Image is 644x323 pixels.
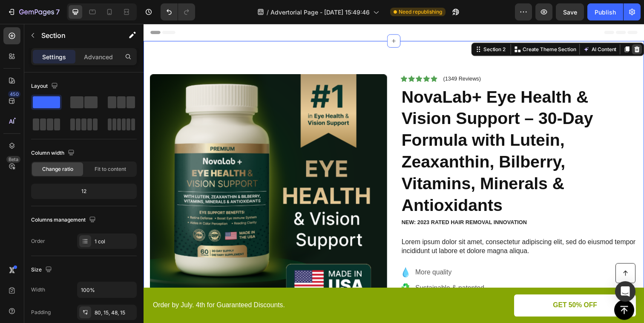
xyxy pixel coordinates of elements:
[95,238,135,245] div: 1 col
[556,3,584,20] button: Save
[84,52,113,61] p: Advanced
[31,286,45,294] div: Width
[41,30,111,40] p: Section
[31,264,54,276] div: Size
[42,52,66,61] p: Settings
[378,276,503,299] a: GET 50% OFF
[277,265,374,275] p: Sustainable & patented
[615,281,635,302] div: Open Intercom Messenger
[95,309,135,317] div: 80, 15, 48, 15
[263,219,504,236] p: Lorem ipsum dolor sit amet, consectetur adipiscing elit, sed do eiusmod tempor incididunt ut labo...
[95,165,126,173] span: Fit to content
[262,62,505,197] h1: NovaLab+ Eye Health & Vision Support – 30-Day Formula with Lutein, Zeaxanthin, Bilberry, Vitamins...
[595,8,616,17] div: Publish
[387,22,442,30] p: Create Theme Section
[587,3,623,20] button: Publish
[56,7,60,17] p: 7
[270,8,370,17] span: Advertorial Page - [DATE] 15:49:46
[144,24,644,323] iframe: Design area
[33,185,135,197] div: 12
[277,248,374,259] p: More quality
[161,3,195,20] div: Undo/Redo
[8,91,20,98] div: 450
[31,214,98,226] div: Columns management
[31,309,51,316] div: Padding
[42,165,73,173] span: Change ratio
[563,9,577,16] span: Save
[31,237,45,245] div: Order
[306,52,344,60] p: (1349 Reviews)
[6,156,20,163] div: Beta
[447,21,485,31] button: AI Content
[345,22,371,30] div: Section 2
[399,8,442,16] span: Need republishing
[31,81,60,92] div: Layout
[263,199,504,207] p: NEW: 2023 RATED HAIR REMOVAL INNOVATION
[3,3,63,20] button: 7
[78,282,136,297] input: Auto
[267,8,269,17] span: /
[31,147,76,159] div: Column width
